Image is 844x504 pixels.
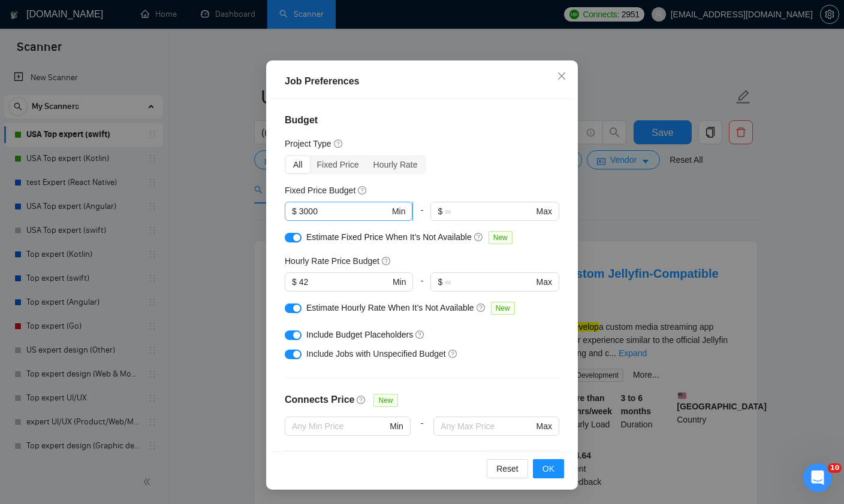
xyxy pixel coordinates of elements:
[542,462,554,475] span: OK
[536,205,552,218] span: Max
[491,302,515,315] span: New
[477,303,486,312] span: question-circle
[545,60,578,93] button: Close
[533,459,564,478] button: OK
[392,205,406,218] span: Min
[292,420,387,433] input: Any Min Price
[285,113,559,127] h4: Budget
[393,275,406,289] span: Min
[299,205,390,218] input: 0
[292,275,297,289] span: $
[474,232,484,242] span: question-circle
[310,156,366,173] div: Fixed Price
[415,330,425,339] span: question-circle
[438,275,442,289] span: $
[358,186,367,195] span: question-circle
[448,349,458,359] span: question-circle
[445,275,533,289] input: ∞
[285,137,331,150] h5: Project Type
[390,420,403,433] span: Min
[411,417,433,450] div: -
[536,275,552,289] span: Max
[285,74,559,89] div: Job Preferences
[536,420,552,433] span: Max
[828,463,842,473] span: 10
[334,139,343,148] span: question-circle
[557,71,566,81] span: close
[487,459,528,478] button: Reset
[373,394,397,407] span: New
[357,395,366,405] span: question-circle
[306,330,413,339] span: Include Budget Placeholders
[292,205,297,218] span: $
[285,393,354,407] h4: Connects Price
[306,303,474,312] span: Estimate Hourly Rate When It’s Not Available
[445,205,533,218] input: ∞
[299,275,390,289] input: 0
[438,205,442,218] span: $
[285,254,379,268] h5: Hourly Rate Price Budget
[285,184,355,197] h5: Fixed Price Budget
[489,231,513,244] span: New
[366,156,425,173] div: Hourly Rate
[413,272,430,301] div: -
[306,232,472,242] span: Estimate Fixed Price When It’s Not Available
[286,156,310,173] div: All
[441,420,533,433] input: Any Max Price
[496,462,519,475] span: Reset
[413,202,430,230] div: -
[306,349,446,359] span: Include Jobs with Unspecified Budget
[803,463,832,492] iframe: Intercom live chat
[382,256,391,266] span: question-circle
